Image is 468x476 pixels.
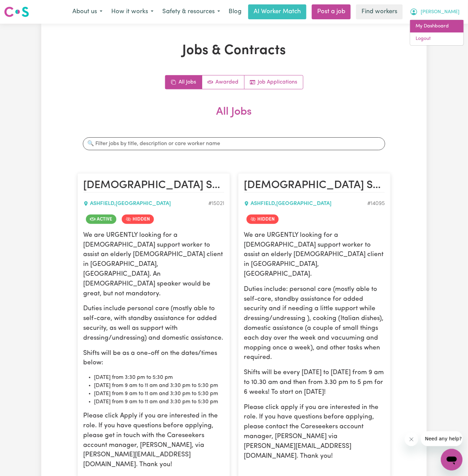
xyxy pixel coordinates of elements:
[94,390,224,398] li: [DATE] from 9 am to 11 am and 3:30 pm to 5:30 pm
[410,32,464,45] a: Logout
[68,5,107,19] button: About us
[94,398,224,406] li: [DATE] from 9 am to 11 am and 3:30 pm to 5:30 pm
[83,200,208,208] div: ASHFIELD , [GEOGRAPHIC_DATA]
[77,43,391,59] h1: Jobs & Contracts
[208,200,224,208] div: Job ID #15021
[83,349,224,368] p: Shifts will be as a one-off on the dates/times below:
[312,4,351,19] a: Post a job
[225,4,245,19] a: Blog
[94,382,224,390] li: [DATE] from 9 am to 11 am and 3:30 pm to 5:30 pm
[244,368,385,397] p: Shifts will be every [DATE] to [DATE] from 9 am to 10.30 am and then from 3.30 pm to 5 pm for 6 w...
[83,231,224,299] p: We are URGENTLY looking for a [DEMOGRAPHIC_DATA] support worker to assist an elderly [DEMOGRAPHIC...
[94,373,224,382] li: [DATE] from 3:30 pm to 5:30 pm
[405,433,418,446] iframe: Close message
[421,8,460,16] span: [PERSON_NAME]
[244,231,385,279] p: We are URGENTLY looking for a [DEMOGRAPHIC_DATA] support worker to assist an elderly [DEMOGRAPHIC...
[410,20,464,46] div: My Account
[83,304,224,343] p: Duties include personal care (mostly able to self-care, with standby assistance for added securit...
[83,137,385,150] input: 🔍 Filter jobs by title, description or care worker name
[441,449,463,471] iframe: Button to launch messaging window
[356,4,403,19] a: Find workers
[77,106,391,129] h2: All Jobs
[122,214,154,224] span: Job is hidden
[158,5,225,19] button: Safety & resources
[405,5,464,19] button: My Account
[86,214,116,224] span: Job is active
[410,20,464,33] a: My Dashboard
[244,179,385,192] h2: Female Support Worker Needed Monday To Friday In Ashfield, NSW
[367,200,385,208] div: Job ID #14095
[107,5,158,19] button: How it works
[165,75,202,89] a: All jobs
[247,214,279,224] span: Job is hidden
[4,4,29,20] a: Careseekers logo
[202,75,244,89] a: Active jobs
[244,75,303,89] a: Job applications
[244,285,385,363] p: Duties include: personal care (mostly able to self-care, standby assistance for added security an...
[4,6,29,18] img: Careseekers logo
[244,200,367,208] div: ASHFIELD , [GEOGRAPHIC_DATA]
[83,179,224,192] h2: Female Support Worker Needed In Ashfield, NSW
[421,431,463,446] iframe: Message from company
[248,4,306,19] a: AI Worker Match
[244,403,385,461] p: Please click apply if you are interested in the role. If you have questions before applying, plea...
[83,411,224,470] p: Please click Apply if you are interested in the role. If you have questions before applying, plea...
